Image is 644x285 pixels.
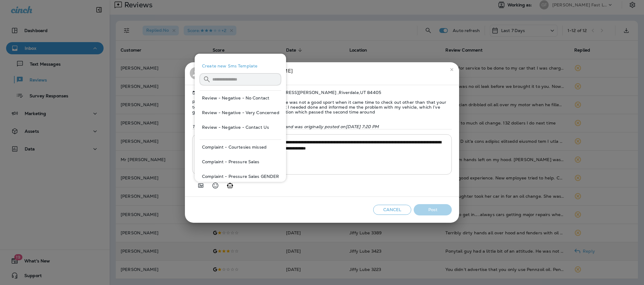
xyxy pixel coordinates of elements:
button: Review - Negative - No Contact [200,91,281,105]
button: close [447,65,457,74]
span: and was originally posted on [DATE] 7:20 PM [285,124,379,129]
button: Complaint - Pressure Sales GENDER [200,169,281,184]
button: Select an emoji [209,179,221,192]
button: Generate AI response [224,179,236,192]
button: Cancel [373,205,411,215]
span: Ponytail guy had a little bit of an attitude. He was not a good sport when it came time to check ... [192,95,452,119]
button: Create new Sms Template [200,59,281,73]
button: Complaint - Pressure Sales [200,154,281,169]
button: Review - Negative - Very Concerned [200,105,281,120]
button: Review - Negative - Contact Us [200,120,281,135]
button: Complaint - Courtesies missed [200,140,281,154]
span: Jiffy Lube 3423 - [STREET_ADDRESS][PERSON_NAME] , Riverdale , UT 84405 [221,90,381,95]
span: [DATE] [192,90,211,95]
button: Add in a premade template [195,179,207,192]
p: This review was changed on [DATE] 4:36 PM [192,124,452,129]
